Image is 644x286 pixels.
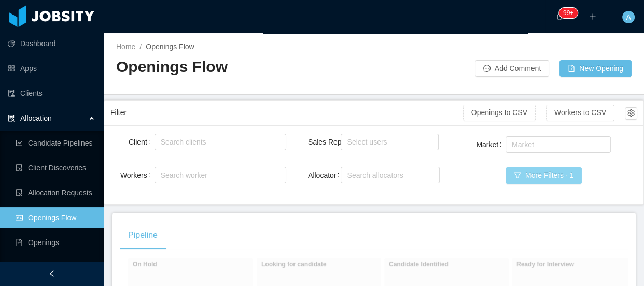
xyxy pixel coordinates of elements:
[476,140,506,149] label: Market
[506,167,582,184] button: icon: filterMore Filters · 1
[16,257,95,278] a: icon: message
[347,170,429,180] div: Search allocators
[8,83,95,104] a: icon: auditClients
[116,56,374,78] h2: Openings Flow
[559,60,632,77] button: icon: file-addNew Opening
[344,169,349,181] input: Allocator
[16,133,95,153] a: icon: line-chartCandidate Pipelines
[626,11,631,23] span: A
[8,115,15,122] i: icon: solution
[8,33,95,54] a: icon: pie-chartDashboard
[161,137,275,147] div: Search clients
[559,8,578,18] sup: 156
[347,137,428,147] div: Select users
[158,136,163,148] input: Client
[120,221,166,250] div: Pipeline
[161,170,271,180] div: Search worker
[509,138,514,151] input: Market
[8,58,95,79] a: icon: appstoreApps
[16,207,95,228] a: icon: idcardOpenings Flow
[512,139,600,150] div: Market
[589,13,596,20] i: icon: plus
[308,138,348,146] label: Sales Rep
[158,169,163,181] input: Workers
[16,182,95,203] a: icon: file-doneAllocation Requests
[146,42,194,51] span: Openings Flow
[20,114,52,122] span: Allocation
[546,105,614,121] button: Workers to CSV
[344,136,349,148] input: Sales Rep
[116,42,135,51] a: Home
[475,60,549,77] button: icon: messageAdd Comment
[139,42,142,51] span: /
[625,107,637,120] button: icon: setting
[16,232,95,253] a: icon: file-textOpenings
[16,158,95,178] a: icon: file-searchClient Discoveries
[463,105,536,121] button: Openings to CSV
[129,138,155,146] label: Client
[308,171,343,179] label: Allocator
[120,171,155,179] label: Workers
[556,13,563,20] i: icon: bell
[110,103,463,122] div: Filter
